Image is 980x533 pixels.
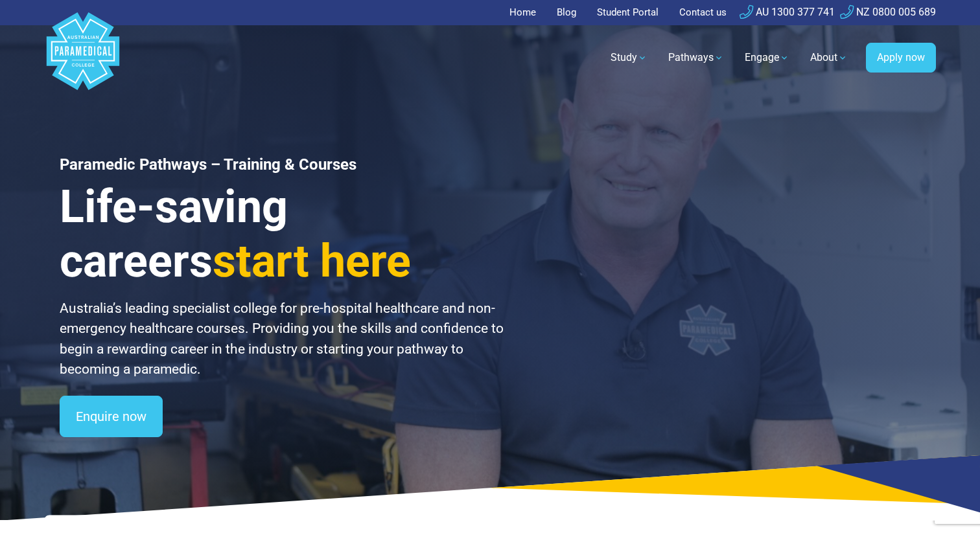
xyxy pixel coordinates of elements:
[603,40,655,76] a: Study
[802,40,856,76] a: About
[660,40,732,76] a: Pathways
[60,299,506,380] p: Australia’s leading specialist college for pre-hospital healthcare and non-emergency healthcare c...
[213,234,411,288] span: start here
[44,25,122,91] a: Australian Paramedical College
[840,6,936,18] a: NZ 0800 005 689
[737,40,797,76] a: Engage
[60,396,163,437] a: Enquire now
[740,6,835,18] a: AU 1300 377 741
[60,155,506,174] h1: Paramedic Pathways – Training & Courses
[60,179,506,288] h3: Life-saving careers
[866,43,936,73] a: Apply now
